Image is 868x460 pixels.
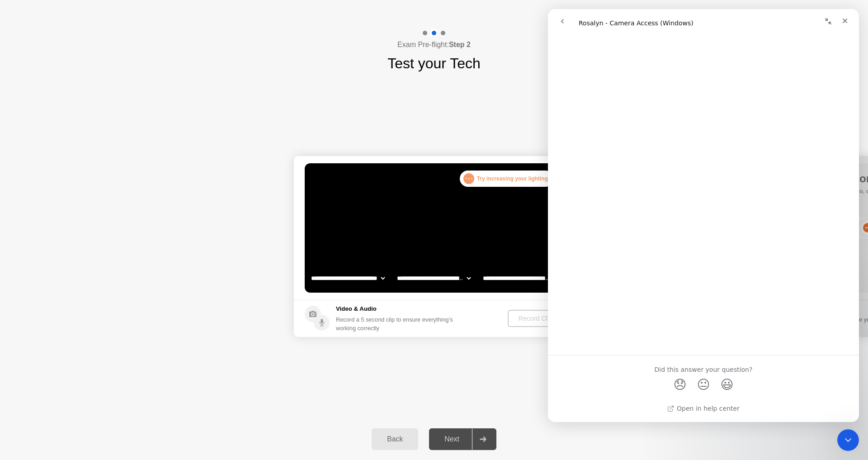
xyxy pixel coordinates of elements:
iframe: Intercom live chat [837,429,859,451]
div: Record Clip [511,315,560,322]
div: Record a 5 second clip to ensure everything’s working correctly [336,315,457,332]
h1: Test your Tech [387,52,481,74]
div: Try increasing your lighting [460,171,553,187]
select: Available speakers [395,269,472,287]
button: Record Clip [508,310,563,327]
b: Step 2 [449,41,471,48]
button: Next [429,428,496,450]
div: Back [374,435,415,443]
h5: Video & Audio [336,304,457,313]
div: . . . [463,173,474,184]
iframe: Intercom live chat [548,9,859,422]
select: Available cameras [309,269,387,287]
h4: Exam Pre-flight: [397,39,471,50]
div: Next [432,435,472,443]
select: Available microphones [481,269,558,287]
button: Back [372,428,418,450]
